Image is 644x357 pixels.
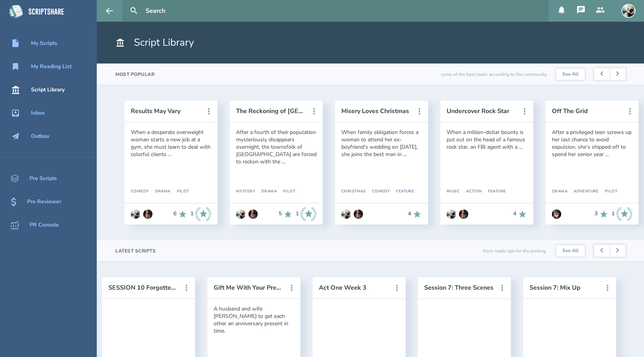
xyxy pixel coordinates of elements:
[173,207,187,221] div: 6 Recommends
[611,207,632,221] div: 1 Industry Recommends
[513,209,527,219] div: 4 Recommends
[341,108,411,115] button: Misery Loves Christmas
[460,189,482,194] div: Action
[115,248,156,254] div: Latest Scripts
[341,209,351,219] img: user_1673573717-crop.jpg
[279,211,282,217] div: 5
[611,211,615,217] div: 1
[279,207,293,221] div: 5 Recommends
[29,222,59,228] div: PR Console
[29,175,57,182] div: Pro Scripts
[255,189,277,194] div: Drama
[173,211,176,217] div: 6
[622,4,635,18] img: user_1673573717-crop.jpg
[567,189,599,194] div: Adventure
[556,245,585,257] a: See All
[108,284,178,291] button: SESSION 10 Forgotten Gift
[354,209,363,219] img: user_1604966854-crop.jpg
[190,211,194,217] div: 1
[552,209,561,219] img: user_1597253789-crop.jpg
[131,189,149,194] div: Comedy
[513,211,516,217] div: 4
[214,305,294,335] div: A husband and wife [PERSON_NAME] to get each other an anniversary present in time.
[319,284,389,291] button: Act One Week 3
[31,133,50,139] div: Outbox
[408,211,411,217] div: 4
[552,108,622,115] button: Off The Grid
[594,211,598,217] div: 3
[296,211,299,217] div: 1
[599,189,617,194] div: Pilot
[248,209,258,219] img: user_1604966854-crop.jpg
[190,207,211,221] div: 1 Industry Recommends
[552,189,567,194] div: Drama
[552,206,561,223] a: Go to Zaelyna (Zae) Beck's profile
[143,209,152,219] img: user_1604966854-crop.jpg
[459,209,468,219] img: user_1604966854-crop.jpg
[341,129,422,158] div: When family obligation forces a woman to attend her ex-boyfriend's wedding on [DATE], she joins t...
[366,189,390,194] div: Comedy
[131,209,140,219] img: user_1673573717-crop.jpg
[441,64,547,85] div: some of the best reads according to the community
[447,189,460,194] div: Music
[552,129,632,158] div: After a privileged teen screws up her last chance to avoid expulsion, she’s shipped off to spend ...
[556,69,585,80] a: See All
[27,199,61,205] div: Pro Reviewer
[408,209,422,219] div: 4 Recommends
[31,87,65,93] div: Script Library
[31,64,72,70] div: My Reading List
[277,189,295,194] div: Pilot
[447,129,527,151] div: When a million-dollar bounty is put out on the head of a famous rock star, an FBI agent with a ...
[424,284,494,291] button: Session 7: Three Scenes
[236,108,306,115] button: The Reckoning of [GEOGRAPHIC_DATA]
[31,110,45,116] div: Inbox
[594,207,608,221] div: 3 Recommends
[31,40,57,46] div: My Scripts
[149,189,171,194] div: Drama
[131,129,211,158] div: When a desperate overweight woman starts a new job at a gym, she must learn to deal with colorful...
[341,189,366,194] div: Christmas
[236,209,245,219] img: user_1673573717-crop.jpg
[447,108,516,115] button: Undercover Rock Star
[529,284,599,291] button: Session 7: Mix Up
[171,189,189,194] div: Pilot
[115,71,154,77] div: Most Popular
[236,189,255,194] div: Mystery
[214,284,283,291] button: Gift Me With Your Presence
[131,108,200,115] button: Results May Vary
[296,207,317,221] div: 1 Industry Recommends
[390,189,414,194] div: Feature
[115,36,194,50] h1: Script Library
[482,189,506,194] div: Feature
[447,209,456,219] img: user_1673573717-crop.jpg
[483,240,547,261] div: fresh reads ripe for the picking.
[236,129,317,165] div: After a fourth of their population mysteriously disappears overnight, the townsfolk of [GEOGRAPHI...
